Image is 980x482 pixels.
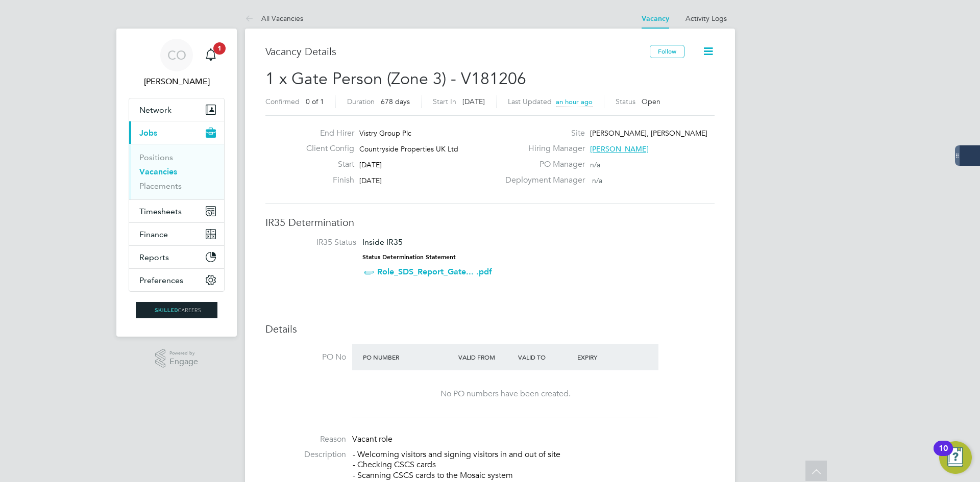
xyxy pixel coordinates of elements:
[499,159,585,170] label: PO Manager
[265,352,346,363] label: PO No
[169,349,198,358] span: Powered by
[616,97,635,106] label: Status
[129,269,224,291] button: Preferences
[276,237,356,248] label: IR35 Status
[685,14,727,23] a: Activity Logs
[462,97,485,106] span: [DATE]
[499,175,585,186] label: Deployment Manager
[359,176,382,185] span: [DATE]
[306,97,324,106] span: 0 of 1
[139,181,182,191] a: Placements
[265,97,300,106] label: Confirmed
[359,160,382,169] span: [DATE]
[136,302,217,318] img: skilledcareers-logo-retina.png
[939,448,948,462] div: 10
[265,216,715,229] h3: IR35 Determination
[298,143,354,154] label: Client Config
[139,275,183,285] span: Preferences
[377,267,492,276] a: Role_SDS_Report_Gate... .pdf
[499,128,585,139] label: Site
[265,434,346,445] label: Reason
[499,143,585,154] label: Hiring Manager
[129,75,225,88] span: Craig O'Donovan
[590,160,600,169] span: n/a
[265,322,715,336] h3: Details
[642,97,660,106] span: Open
[590,129,707,138] span: [PERSON_NAME], [PERSON_NAME]
[508,97,552,106] label: Last Updated
[167,48,186,62] span: CO
[265,69,526,89] span: 1 x Gate Person (Zone 3) - V181206
[139,167,177,176] a: Vacancies
[592,176,602,185] span: n/a
[129,200,224,222] button: Timesheets
[265,449,346,460] label: Description
[129,39,225,88] a: CO[PERSON_NAME]
[129,121,224,144] button: Jobs
[129,144,224,199] div: Jobs
[129,98,224,121] button: Network
[129,223,224,245] button: Finance
[201,39,221,71] a: 1
[139,230,168,239] span: Finance
[139,252,169,262] span: Reports
[352,434,393,444] span: Vacant role
[155,349,199,368] a: Powered byEngage
[359,129,411,138] span: Vistry Group Plc
[359,144,458,154] span: Countryside Properties UK Ltd
[265,45,650,58] h3: Vacancy Details
[298,175,354,186] label: Finish
[642,14,669,23] a: Vacancy
[556,97,593,106] span: an hour ago
[650,45,684,58] button: Follow
[456,348,516,366] div: Valid From
[129,302,225,318] a: Go to home page
[298,128,354,139] label: End Hirer
[139,105,171,115] span: Network
[139,128,157,138] span: Jobs
[360,348,456,366] div: PO Number
[169,358,198,366] span: Engage
[298,159,354,170] label: Start
[139,207,182,216] span: Timesheets
[347,97,375,106] label: Duration
[139,153,173,162] a: Positions
[362,389,648,399] div: No PO numbers have been created.
[213,42,226,55] span: 1
[575,348,634,366] div: Expiry
[433,97,456,106] label: Start In
[939,441,972,474] button: Open Resource Center, 10 new notifications
[381,97,410,106] span: 678 days
[245,14,303,23] a: All Vacancies
[116,29,237,337] nav: Main navigation
[129,246,224,268] button: Reports
[362,253,456,261] strong: Status Determination Statement
[516,348,575,366] div: Valid To
[590,144,649,154] span: [PERSON_NAME]
[362,237,403,247] span: Inside IR35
